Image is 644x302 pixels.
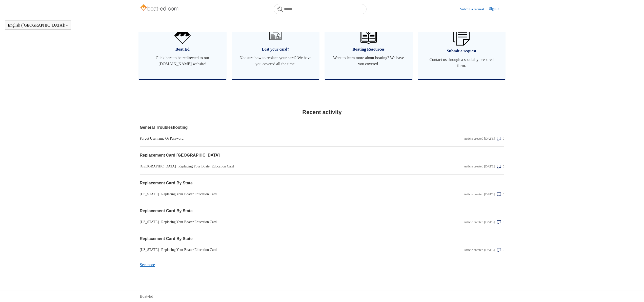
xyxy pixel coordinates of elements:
a: Boat-Ed [140,293,153,299]
div: Article created [DATE] [464,247,495,252]
img: 01HZPCYVNCVF44JPJQE4DN11EA [174,28,191,44]
a: [US_STATE] | Replacing Your Boater Education Card [140,247,395,252]
span: Contact us through a specially prepared form. [425,57,498,69]
a: Replacement Card By State [140,236,395,242]
a: Replacement Card [GEOGRAPHIC_DATA] [140,152,395,158]
a: Replacement Card By State [140,180,395,186]
a: Boat Ed Click here to be redirected to our [DOMAIN_NAME] website! [138,16,227,79]
img: 01HZPCYVZMCNPYXCC0DPA2R54M [360,28,377,44]
span: Boat Ed [146,46,219,52]
span: Boating Resources [332,46,405,52]
a: Submit a request Contact us through a specially prepared form. [418,16,506,79]
a: Forgot Username Or Password [140,136,395,141]
a: Lost your card? Not sure how to replace your card? We have you covered all the time. [232,16,320,79]
span: Lost your card? [239,46,312,52]
button: English ([GEOGRAPHIC_DATA]) [8,23,68,28]
span: Click here to be redirected to our [DOMAIN_NAME] website! [146,55,219,67]
a: Submit a request [460,7,489,12]
a: See more [140,263,155,267]
img: 01HZPCYVT14CG9T703FEE4SFXC [267,28,284,44]
span: Not sure how to replace your card? We have you covered all the time. [239,55,312,67]
input: Search [274,4,367,14]
span: Submit a request [425,48,498,54]
a: Sign in [489,6,504,12]
a: General Troubleshooting [140,124,395,131]
a: [GEOGRAPHIC_DATA] | Replacing Your Boater Education Card [140,164,395,169]
h2: Recent activity [140,108,504,116]
div: Article created [DATE] [464,192,495,197]
span: Want to learn more about boating? We have you covered. [332,55,405,67]
a: [US_STATE] | Replacing Your Boater Education Card [140,219,395,225]
a: Replacement Card By State [140,208,395,214]
div: Article created [DATE] [464,220,495,225]
div: Article created [DATE] [464,164,495,169]
div: Article created [DATE] [464,136,495,141]
a: Boating Resources Want to learn more about boating? We have you covered. [325,16,413,79]
img: Boat-Ed Help Center home page [140,3,180,13]
img: 01HZPCYW3NK71669VZTW7XY4G9 [453,26,470,46]
a: [US_STATE] | Replacing Your Boater Education Card [140,191,395,197]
